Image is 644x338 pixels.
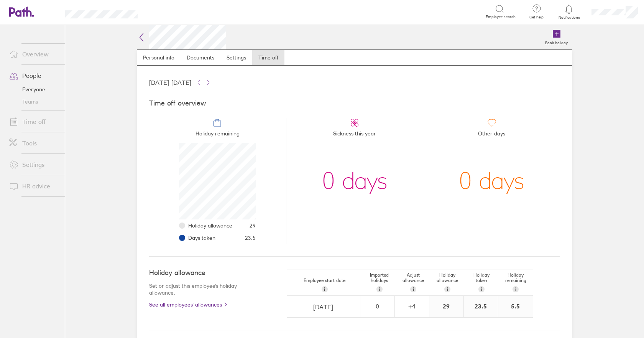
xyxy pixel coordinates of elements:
[379,286,380,292] span: i
[557,4,582,20] a: Notifications
[181,50,220,65] a: Documents
[3,46,65,62] a: Overview
[245,235,256,241] span: 23.5
[287,275,362,295] div: Employee start date
[137,50,181,65] a: Personal info
[188,223,232,229] span: Holiday allowance
[459,143,524,219] div: 0 days
[287,296,360,318] input: dd/mm/yyyy
[324,286,325,292] span: i
[478,127,505,143] span: Other days
[499,269,533,295] div: Holiday remaining
[395,303,429,310] div: + 4
[540,25,572,49] a: Book holiday
[515,286,516,292] span: i
[252,50,284,65] a: Time off
[250,223,256,229] span: 29
[333,127,376,143] span: Sickness this year
[557,15,582,20] span: Notifications
[149,282,256,296] p: Set or adjust this employee's holiday allowance.
[362,269,396,295] div: Imported holidays
[220,50,252,65] a: Settings
[322,143,388,219] div: 0 days
[188,235,215,241] span: Days taken
[3,135,65,151] a: Tools
[396,269,430,295] div: Adjust allowance
[3,178,65,194] a: HR advice
[3,96,65,108] a: Teams
[430,269,465,295] div: Holiday allowance
[486,15,516,19] span: Employee search
[464,296,498,317] div: 23.5
[481,286,482,292] span: i
[540,38,572,45] label: Book holiday
[149,99,560,107] h4: Time off overview
[465,269,499,295] div: Holiday taken
[195,127,240,143] span: Holiday remaining
[158,8,178,15] div: Search
[413,286,414,292] span: i
[361,303,394,310] div: 0
[3,157,65,172] a: Settings
[149,302,256,308] a: See all employees' allowances
[3,114,65,129] a: Time off
[149,269,256,277] h4: Holiday allowance
[3,68,65,83] a: People
[498,296,533,317] div: 5.5
[447,286,448,292] span: i
[149,79,191,86] span: [DATE] - [DATE]
[429,296,463,317] div: 29
[524,15,549,20] span: Get help
[3,83,65,96] a: Everyone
